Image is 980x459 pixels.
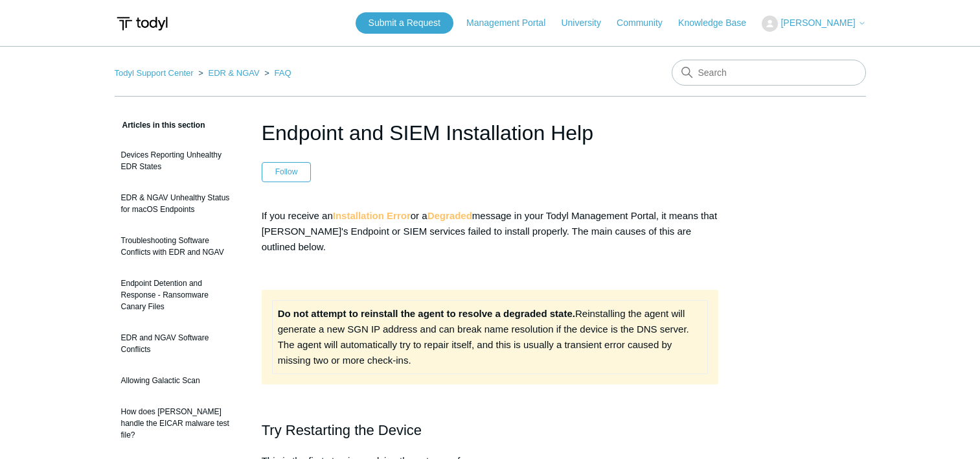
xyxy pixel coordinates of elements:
a: Community [617,16,676,30]
a: Submit a Request [356,12,453,34]
li: EDR & NGAV [196,68,262,78]
a: Troubleshooting Software Conflicts with EDR and NGAV [115,228,242,265]
a: EDR & NGAV [208,68,259,78]
a: FAQ [275,68,291,78]
strong: Degraded [427,210,472,221]
a: Allowing Galactic Scan [115,368,242,393]
h2: Try Restarting the Device [262,419,719,441]
h1: Endpoint and SIEM Installation Help [262,117,719,148]
a: How does [PERSON_NAME] handle the EICAR malware test file? [115,399,242,447]
a: Knowledge Base [678,16,759,30]
p: If you receive an or a message in your Todyl Management Portal, it means that [PERSON_NAME]'s End... [262,208,719,255]
a: EDR & NGAV Unhealthy Status for macOS Endpoints [115,185,242,222]
span: [PERSON_NAME] [781,18,855,28]
button: Follow Article [262,162,312,182]
li: FAQ [262,68,291,78]
a: Endpoint Detention and Response - Ransomware Canary Files [115,271,242,319]
button: [PERSON_NAME] [762,16,865,32]
span: Articles in this section [115,121,205,130]
a: University [561,16,613,30]
a: Management Portal [466,16,558,30]
a: Todyl Support Center [115,68,194,78]
input: Search [672,60,866,86]
img: Todyl Support Center Help Center home page [115,12,170,36]
td: Reinstalling the agent will generate a new SGN IP address and can break name resolution if the de... [272,300,708,373]
li: Todyl Support Center [115,68,196,78]
a: Devices Reporting Unhealthy EDR States [115,143,242,179]
strong: Do not attempt to reinstall the agent to resolve a degraded state. [278,308,575,319]
strong: Installation Error [333,210,411,221]
a: EDR and NGAV Software Conflicts [115,325,242,362]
